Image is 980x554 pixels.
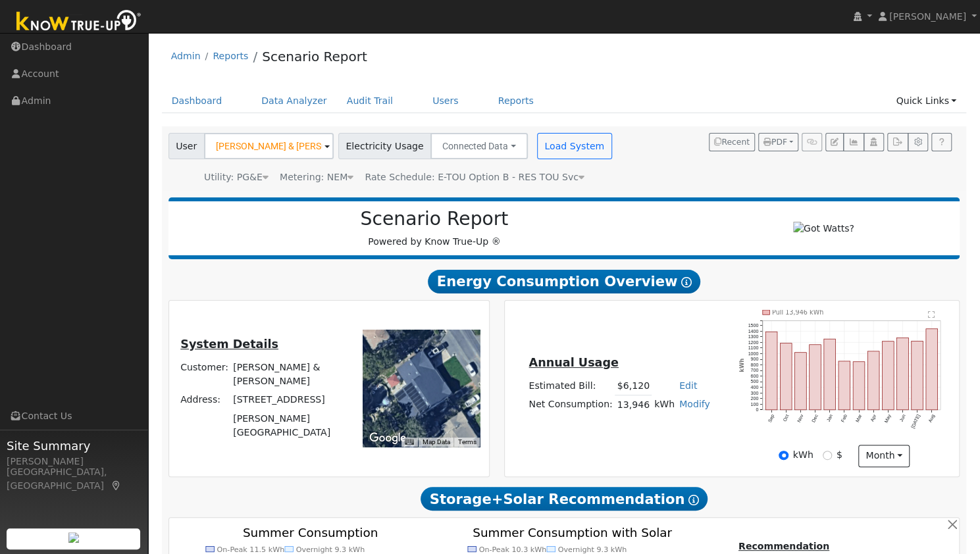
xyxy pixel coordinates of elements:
span: [PERSON_NAME] [889,11,966,22]
rect: onclick="" [809,345,821,410]
a: Users [423,89,469,113]
a: Data Analyzer [251,89,337,113]
i: Show Help [681,277,691,288]
span: Energy Consumption Overview [428,270,700,293]
text: [DATE] [910,414,921,430]
u: System Details [180,338,278,351]
label: $ [837,448,842,462]
text: Mar [855,413,864,423]
text: 1200 [748,340,758,345]
text: Apr [869,413,877,422]
a: Reports [213,51,248,61]
text: Summer Consumption [243,526,378,540]
rect: onclick="" [794,353,806,410]
text: Nov [796,413,805,423]
text: On-Peak 10.3 kWh [478,545,546,554]
td: 13,946 [615,395,652,415]
input: $ [823,451,832,460]
input: kWh [779,451,788,460]
a: Audit Trail [337,89,403,113]
text: 1300 [748,334,758,340]
text: Sep [767,414,775,424]
td: [STREET_ADDRESS] [231,391,349,409]
text: 1400 [748,329,758,334]
span: Storage+Solar Recommendation [421,487,708,511]
a: Open this area in Google Maps (opens a new window) [366,430,409,447]
rect: onclick="" [912,341,923,410]
button: Map Data [422,438,450,447]
div: Metering: NEM [280,170,353,184]
div: [PERSON_NAME] [7,455,141,468]
u: Annual Usage [529,356,618,369]
button: Keyboard shortcuts [405,438,414,447]
a: Help Link [931,133,952,151]
a: Modify [679,399,710,409]
rect: onclick="" [867,351,879,410]
text: Dec [811,413,819,423]
input: Select a User [204,133,334,159]
img: retrieve [68,532,79,543]
td: [PERSON_NAME][GEOGRAPHIC_DATA] [231,409,349,441]
span: Site Summary [7,437,141,455]
span: User [168,133,205,159]
text: 700 [750,368,758,373]
div: Powered by Know True-Up ® [175,208,694,249]
button: Settings [908,133,928,151]
text: Feb [840,414,848,424]
td: kWh [652,395,677,415]
rect: onclick="" [853,362,865,410]
button: Export Interval Data [887,133,908,151]
span: Electricity Usage [338,133,431,159]
text: On-Peak 11.5 kWh [217,545,284,554]
text: Overnight 9.3 kWh [296,545,365,554]
div: Utility: PG&E [204,170,269,184]
button: Login As [864,133,884,151]
button: PDF [758,133,798,151]
td: Estimated Bill: [527,376,615,395]
h2: Scenario Report [182,208,687,230]
rect: onclick="" [926,329,938,410]
button: Load System [537,133,612,159]
td: Net Consumption: [527,395,615,415]
img: Google [366,430,409,447]
text: 600 [750,374,758,379]
button: Recent [709,133,755,151]
text: Summer Consumption with Solar [473,526,673,540]
text: 400 [750,385,758,390]
rect: onclick="" [838,361,850,410]
label: kWh [793,448,813,462]
text:  [928,311,935,318]
text: 300 [750,391,758,396]
a: Map [111,480,122,491]
span: Alias: HETOUB [365,172,584,182]
text: 800 [750,363,758,368]
text: 100 [750,402,758,407]
text: Pull 13,946 kWh [771,309,823,316]
td: Address: [178,391,231,409]
a: Edit [679,380,697,391]
a: Scenario Report [262,49,367,64]
text: Overnight 9.3 kWh [558,545,627,554]
rect: onclick="" [896,338,908,410]
text: 1500 [748,323,758,328]
img: Got Watts? [793,222,854,236]
text: Aug [927,414,936,424]
a: Quick Links [886,89,966,113]
rect: onclick="" [780,343,792,410]
text: May [883,413,892,424]
td: Customer: [178,359,231,391]
u: Recommendation [738,541,829,551]
div: [GEOGRAPHIC_DATA], [GEOGRAPHIC_DATA] [7,465,141,493]
text: 1000 [748,351,758,357]
button: month [858,445,910,467]
text: 0 [756,407,758,413]
text: 500 [750,380,758,385]
a: Dashboard [162,89,232,113]
rect: onclick="" [823,339,835,410]
span: PDF [763,138,787,147]
img: Know True-Up [10,7,148,37]
a: Admin [171,51,201,61]
rect: onclick="" [882,341,894,410]
text: Jan [825,414,833,423]
text: Jun [898,414,906,423]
